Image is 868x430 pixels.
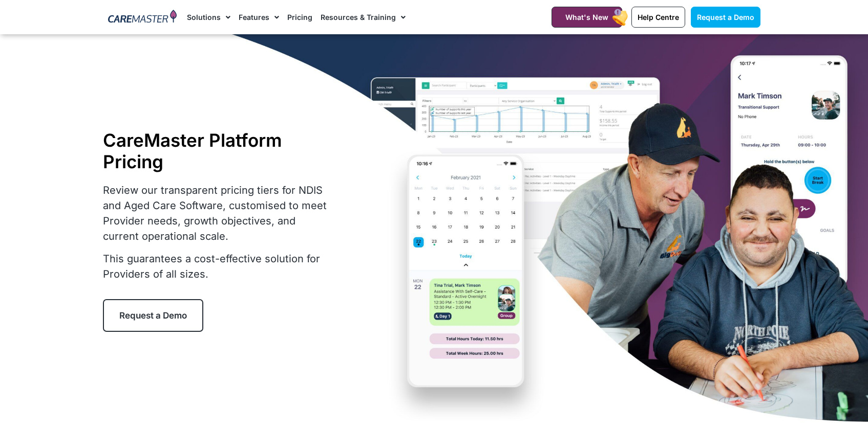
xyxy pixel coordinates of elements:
[103,299,203,332] a: Request a Demo
[638,13,679,21] span: Help Centre
[119,310,187,321] span: Request a Demo
[552,7,622,28] a: What's New
[565,13,608,21] span: What's New
[697,13,754,21] span: Request a Demo
[103,251,333,282] p: This guarantees a cost-effective solution for Providers of all sizes.
[103,129,333,172] h1: CareMaster Platform Pricing
[103,183,333,244] p: Review our transparent pricing tiers for NDIS and Aged Care Software, customised to meet Provider...
[108,10,177,25] img: CareMaster Logo
[631,7,685,28] a: Help Centre
[691,7,760,28] a: Request a Demo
